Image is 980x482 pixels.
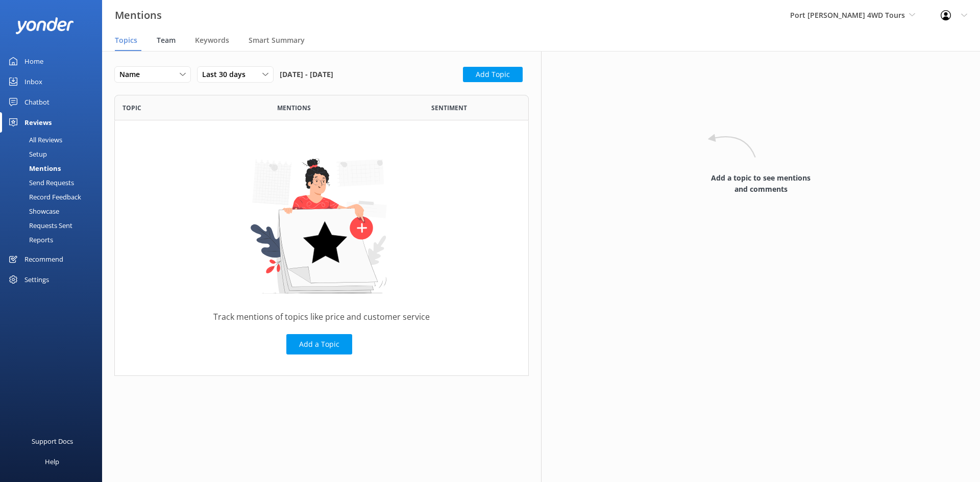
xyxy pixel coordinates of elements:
span: Last 30 days [202,69,252,80]
button: Add Topic [463,67,523,82]
a: All Reviews [6,133,102,147]
p: Track mentions of topics like price and customer service [213,310,430,324]
div: Help [45,451,59,472]
button: Add a Topic [286,334,352,354]
img: yonder-white-logo.png [15,17,74,34]
div: Chatbot [24,92,50,112]
div: Reports [6,233,53,247]
span: Mentions [277,103,311,113]
div: Reviews [24,112,52,133]
a: Reports [6,233,102,247]
span: [DATE] - [DATE] [280,66,333,83]
div: Send Requests [6,175,74,190]
div: Requests Sent [6,218,72,233]
span: Sentiment [431,103,467,113]
span: Smart Summary [249,35,305,45]
div: Showcase [6,204,59,218]
div: grid [114,120,529,375]
div: Home [24,51,43,71]
div: Inbox [24,71,42,92]
div: All Reviews [6,133,62,147]
h3: Mentions [115,7,162,23]
div: Mentions [6,161,61,175]
a: Requests Sent [6,218,102,233]
span: Team [157,35,176,45]
a: Showcase [6,204,102,218]
a: Send Requests [6,175,102,190]
span: Topic [122,103,141,113]
span: Topics [115,35,137,45]
span: Name [119,69,146,80]
a: Mentions [6,161,102,175]
div: Record Feedback [6,190,81,204]
div: Settings [24,269,49,290]
div: Setup [6,147,47,161]
span: Keywords [195,35,229,45]
div: Support Docs [32,431,73,451]
a: Record Feedback [6,190,102,204]
span: Port [PERSON_NAME] 4WD Tours [790,10,905,20]
a: Setup [6,147,102,161]
div: Recommend [24,249,63,269]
